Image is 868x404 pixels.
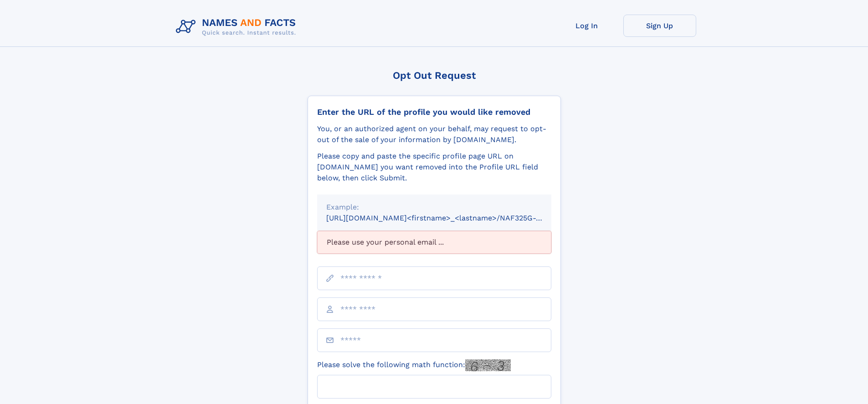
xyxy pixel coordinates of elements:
a: Sign Up [623,15,696,37]
img: Logo Names and Facts [172,15,303,39]
small: [URL][DOMAIN_NAME]<firstname>_<lastname>/NAF325G-xxxxxxxx [326,214,569,222]
a: Log In [550,15,623,37]
div: Enter the URL of the profile you would like removed [317,107,551,117]
div: Please copy and paste the specific profile page URL on [DOMAIN_NAME] you want removed into the Pr... [317,151,551,184]
div: Please use your personal email ... [317,231,551,254]
div: You, or an authorized agent on your behalf, may request to opt-out of the sale of your informatio... [317,123,551,145]
div: Opt Out Request [308,70,561,81]
label: Please solve the following math function: [317,359,511,371]
div: Example: [326,202,542,213]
